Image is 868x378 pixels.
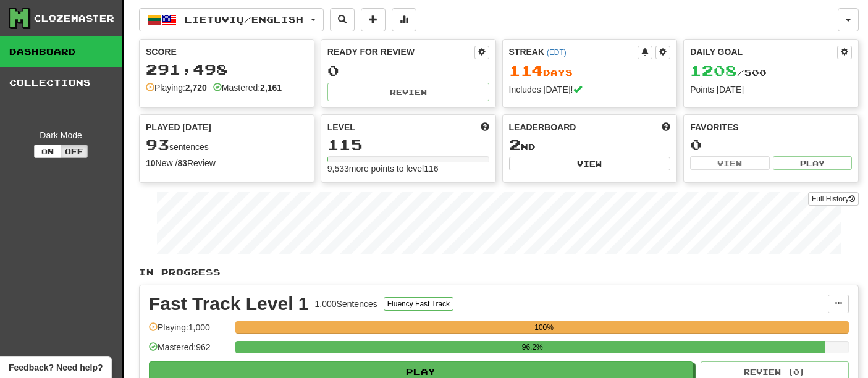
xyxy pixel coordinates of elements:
div: 291,498 [146,62,308,77]
div: Mastered: 962 [149,341,229,361]
div: Playing: 1,000 [149,321,229,342]
div: 1,000 Sentences [315,298,377,310]
span: 114 [509,62,543,79]
span: Score more points to level up [481,121,489,133]
div: 9,533 more points to level 116 [327,162,489,175]
div: Dark Mode [9,129,112,141]
button: View [690,156,769,170]
strong: 10 [146,158,156,168]
div: Includes [DATE]! [509,83,671,96]
span: 1208 [690,62,737,79]
div: Daily Goal [690,46,837,59]
div: sentences [146,137,308,153]
span: Lietuvių / English [185,14,303,25]
span: 2 [509,136,521,153]
div: Ready for Review [327,46,474,58]
span: 93 [146,136,169,153]
div: 0 [690,137,852,153]
div: Playing: [146,82,207,94]
button: View [509,157,671,170]
div: Day s [509,63,671,79]
a: Full History [808,192,859,206]
strong: 83 [177,158,187,168]
span: Level [327,121,355,133]
span: Leaderboard [509,121,576,133]
div: Favorites [690,121,852,133]
div: 0 [327,63,489,78]
div: New / Review [146,157,308,169]
span: Open feedback widget [9,361,103,374]
button: Lietuvių/English [139,8,324,31]
div: 96.2% [239,341,825,353]
button: Play [773,156,852,170]
button: On [34,145,61,158]
div: Mastered: [213,82,282,94]
span: This week in points, UTC [662,121,670,133]
div: Fast Track Level 1 [149,295,309,313]
div: Points [DATE] [690,83,852,96]
button: Search sentences [330,8,355,31]
div: 100% [239,321,849,334]
a: (EDT) [547,48,567,57]
button: Fluency Fast Track [384,297,453,311]
strong: 2,161 [260,83,282,93]
div: Score [146,46,308,58]
button: Review [327,83,489,101]
div: 115 [327,137,489,153]
strong: 2,720 [185,83,207,93]
button: Add sentence to collection [361,8,386,31]
div: Streak [509,46,638,58]
span: Played [DATE] [146,121,211,133]
p: In Progress [139,266,859,279]
div: nd [509,137,671,153]
div: Clozemaster [34,12,114,25]
button: More stats [392,8,416,31]
span: / 500 [690,67,767,78]
button: Off [61,145,88,158]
